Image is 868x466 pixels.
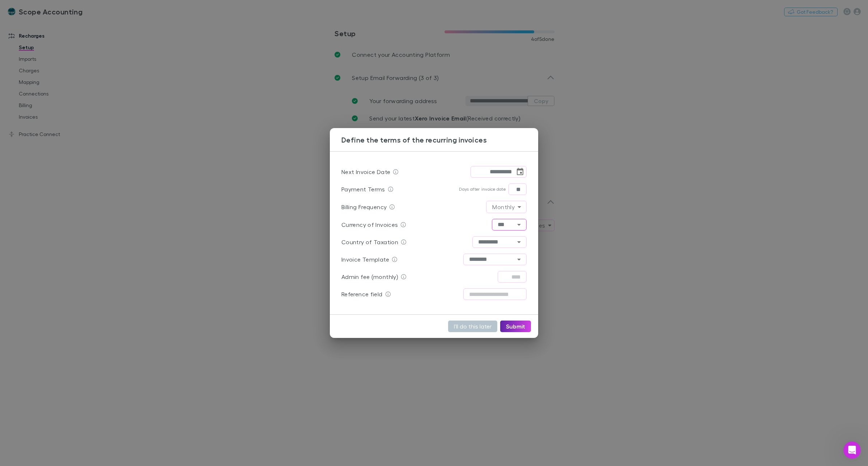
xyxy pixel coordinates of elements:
[5,3,18,17] button: go back
[514,237,524,247] button: Open
[448,321,497,332] button: I'll do this later
[341,272,398,281] p: Admin fee (monthly)
[341,185,385,194] p: Payment Terms
[341,290,383,298] p: Reference field
[341,238,398,246] p: Country of Taxation
[500,321,531,332] button: Submit
[459,186,506,192] p: Days after invoice date
[341,203,387,211] p: Billing Frequency
[514,220,524,230] button: Open
[231,3,244,16] div: Close
[486,201,526,213] div: Monthly
[341,255,389,264] p: Invoice Template
[514,254,524,264] button: Open
[515,167,525,177] button: Choose date, selected date is Oct 6, 2025
[341,220,398,229] p: Currency of Invoices
[341,135,538,144] h3: Define the terms of the recurring invoices
[843,441,861,459] iframe: Intercom live chat
[341,168,390,176] p: Next Invoice Date
[217,3,231,17] button: Collapse window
